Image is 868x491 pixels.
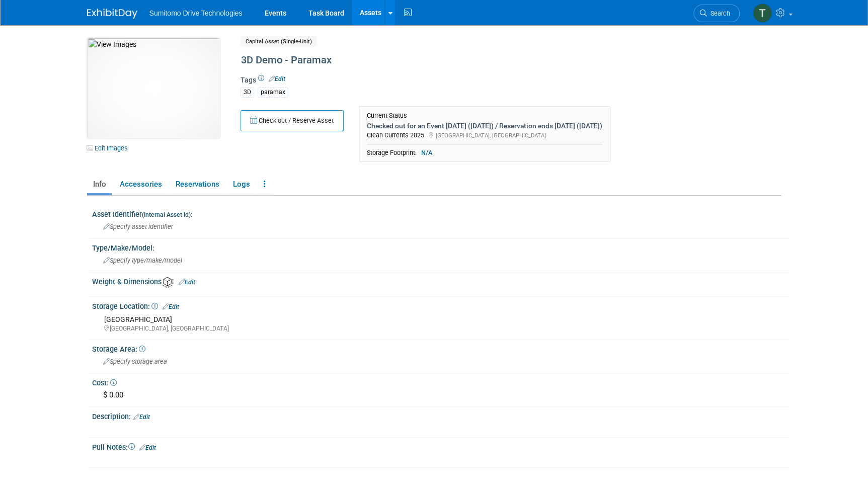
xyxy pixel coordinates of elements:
button: Check out / Reserve Asset [241,110,344,131]
a: Info [87,176,112,193]
a: Edit [163,303,179,310]
div: Checked out for an Event [DATE] ([DATE]) / Reservation ends [DATE] ([DATE]) [367,121,602,130]
a: Accessories [114,176,168,193]
span: [GEOGRAPHIC_DATA], [GEOGRAPHIC_DATA] [436,132,546,139]
small: (Internal Asset Id) [142,211,191,218]
a: Edit Images [87,142,132,154]
div: Asset Identifier : [92,207,789,219]
div: Current Status [367,112,602,120]
span: [GEOGRAPHIC_DATA] [104,315,172,323]
img: Asset Weight and Dimensions [163,277,174,288]
a: Edit [133,414,150,421]
a: Edit [139,444,156,451]
span: Storage Area: [92,345,145,353]
div: Cost: [92,375,789,388]
div: Tags [241,75,698,104]
span: Sumitomo Drive Technologies [149,9,243,17]
a: Edit [269,75,285,83]
div: 3D [241,87,254,98]
div: Storage Location: [92,299,789,312]
div: Type/Make/Model: [92,240,789,253]
a: Edit [179,279,195,286]
div: Pull Notes: [92,440,789,453]
div: Weight & Dimensions [92,274,789,288]
a: Reservations [170,176,225,193]
span: Specify asset identifier [103,223,173,230]
img: Taylor Mobley [753,4,772,23]
img: View Images [87,38,220,138]
div: 3D Demo - Paramax [238,51,698,69]
div: [GEOGRAPHIC_DATA], [GEOGRAPHIC_DATA] [104,324,781,333]
span: N/A [418,148,435,157]
span: Specify type/make/model [103,257,182,264]
img: ExhibitDay [87,9,137,19]
div: Description: [92,409,789,422]
span: Specify storage area [103,358,167,365]
span: Search [707,10,730,17]
span: Clean Currents 2025 [367,131,424,139]
span: Capital Asset (Single-Unit) [241,36,317,47]
a: Logs [227,176,256,193]
div: $ 0.00 [100,387,781,403]
div: paramax [258,87,288,98]
div: Storage Footprint: [367,148,602,157]
a: Search [693,5,740,22]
